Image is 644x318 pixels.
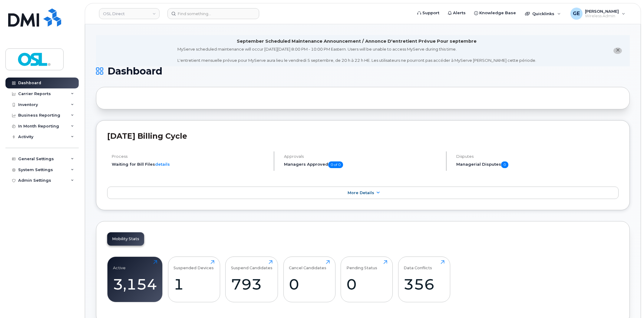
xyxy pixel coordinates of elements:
div: Suspended Devices [173,260,214,270]
div: Cancel Candidates [289,260,326,270]
span: Dashboard [107,67,162,76]
div: Data Conflicts [404,260,432,270]
a: Pending Status0 [346,260,387,299]
div: 0 [289,275,330,293]
li: Waiting for Bill Files [112,161,269,167]
h4: Approvals [284,154,441,159]
div: MyServe scheduled maintenance will occur [DATE][DATE] 8:00 PM - 10:00 PM Eastern. Users will be u... [177,46,536,63]
div: 356 [404,275,444,293]
a: Data Conflicts356 [404,260,444,299]
span: 0 [501,161,508,168]
button: close notification [613,48,622,54]
div: 793 [231,275,272,293]
div: Suspend Candidates [231,260,272,270]
div: September Scheduled Maintenance Announcement / Annonce D'entretient Prévue Pour septembre [237,38,477,45]
a: Suspend Candidates793 [231,260,272,299]
a: details [155,162,170,167]
div: Pending Status [346,260,377,270]
h5: Managerial Disputes [456,161,619,168]
div: 0 [346,275,387,293]
span: More Details [348,190,374,195]
h4: Disputes [456,154,619,159]
div: Active [113,260,126,270]
a: Cancel Candidates0 [289,260,330,299]
h4: Process [112,154,269,159]
div: 1 [173,275,214,293]
span: 0 of 0 [328,161,343,168]
h5: Managers Approved [284,161,441,168]
a: Suspended Devices1 [173,260,214,299]
a: Active3,154 [113,260,157,299]
h2: [DATE] Billing Cycle [107,131,619,141]
div: 3,154 [113,275,157,293]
